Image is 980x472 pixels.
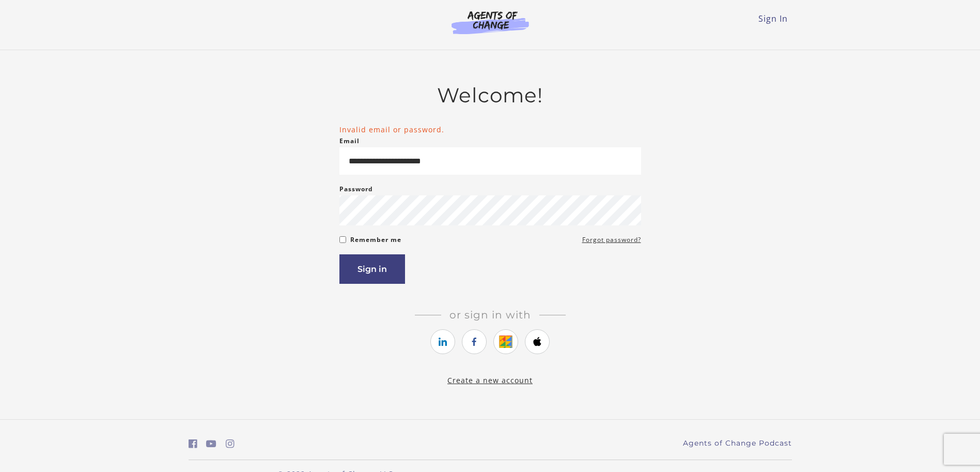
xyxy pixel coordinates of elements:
[206,439,216,449] i: https://www.youtube.com/c/AgentsofChangeTestPrepbyMeaganMitchell (Open in a new window)
[339,83,641,108] h2: Welcome!
[493,329,518,354] a: https://courses.thinkific.com/users/auth/google?ss%5Breferral%5D=&ss%5Buser_return_to%5D=&ss%5Bvi...
[206,436,216,451] a: https://www.youtube.com/c/AgentsofChangeTestPrepbyMeaganMitchell (Open in a new window)
[582,234,641,246] a: Forgot password?
[430,329,455,354] a: https://courses.thinkific.com/users/auth/linkedin?ss%5Breferral%5D=&ss%5Buser_return_to%5D=&ss%5B...
[339,183,373,195] label: Password
[525,329,550,354] a: https://courses.thinkific.com/users/auth/apple?ss%5Breferral%5D=&ss%5Buser_return_to%5D=&ss%5Bvis...
[339,135,360,147] label: Email
[350,234,401,246] label: Remember me
[339,124,641,135] li: Invalid email or password.
[189,436,197,451] a: https://www.facebook.com/groups/aswbtestprep (Open in a new window)
[189,439,197,449] i: https://www.facebook.com/groups/aswbtestprep (Open in a new window)
[462,329,487,354] a: https://courses.thinkific.com/users/auth/facebook?ss%5Breferral%5D=&ss%5Buser_return_to%5D=&ss%5B...
[758,13,788,24] a: Sign In
[441,309,539,321] span: Or sign in with
[226,439,235,449] i: https://www.instagram.com/agentsofchangeprep/ (Open in a new window)
[447,375,533,385] a: Create a new account
[226,436,235,451] a: https://www.instagram.com/agentsofchangeprep/ (Open in a new window)
[441,10,540,34] img: Agents of Change Logo
[339,254,405,284] button: Sign in
[683,438,792,449] a: Agents of Change Podcast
